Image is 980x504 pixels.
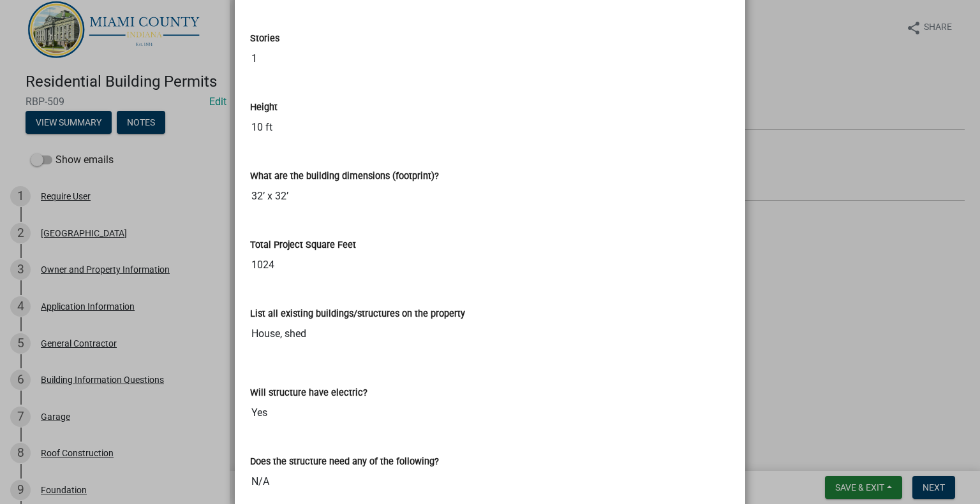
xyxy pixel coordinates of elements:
label: Will structure have electric? [250,389,367,398]
label: Stories [250,34,279,43]
label: List all existing buildings/structures on the property [250,310,465,319]
label: Total Project Square Feet [250,241,356,250]
label: Does the structure need any of the following? [250,457,439,466]
label: Height [250,103,278,112]
label: What are the building dimensions (footprint)? [250,172,439,181]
